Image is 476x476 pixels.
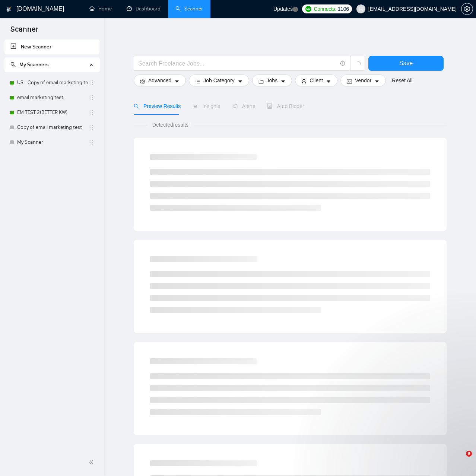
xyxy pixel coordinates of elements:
[19,61,49,68] span: My Scanners
[88,80,94,86] span: holder
[368,56,444,71] button: Save
[10,62,16,67] span: search
[89,458,96,466] span: double-left
[358,6,364,12] span: user
[301,79,307,84] span: user
[340,61,345,66] span: info-circle
[17,120,88,135] a: Copy of email marketing test
[232,103,256,109] span: Alerts
[273,6,293,12] span: Updates
[374,79,380,84] span: caret-down
[193,103,220,109] span: Insights
[340,74,386,86] button: idcardVendorcaret-down
[6,3,12,15] img: logo
[17,135,88,150] a: My Scanner
[134,103,181,109] span: Preview Results
[267,76,278,85] span: Jobs
[238,79,243,84] span: caret-down
[134,104,139,109] span: search
[4,39,99,54] li: New Scanner
[310,76,323,85] span: Client
[174,79,180,84] span: caret-down
[4,90,99,105] li: email marketing test
[10,61,49,68] span: My Scanners
[193,104,198,109] span: area-chart
[17,105,88,120] a: EM TEST 2(BETTER KW)
[88,110,94,115] span: holder
[138,59,337,68] input: Search Freelance Jobs...
[232,104,238,109] span: notification
[17,75,88,90] a: US - Copy of email marketing test
[326,79,331,84] span: caret-down
[305,6,311,12] img: upwork-logo.png
[88,95,94,101] span: holder
[466,451,472,457] span: 9
[88,139,94,145] span: holder
[295,74,337,86] button: userClientcaret-down
[4,120,99,135] li: Copy of email marketing test
[267,104,272,109] span: robot
[399,58,413,68] span: Save
[461,6,473,12] a: setting
[258,79,264,84] span: folder
[4,135,99,150] li: My Scanner
[140,79,145,84] span: setting
[392,76,412,85] a: Reset All
[189,74,249,86] button: barsJob Categorycaret-down
[88,124,94,130] span: holder
[4,105,99,120] li: EM TEST 2(BETTER KW)
[10,39,93,54] a: New Scanner
[355,76,371,85] span: Vendor
[461,3,473,15] button: setting
[89,6,112,12] a: homeHome
[267,103,304,109] span: Auto Bidder
[4,24,44,39] span: Scanner
[148,76,171,85] span: Advanced
[195,79,200,84] span: bars
[280,79,286,84] span: caret-down
[127,6,161,12] a: dashboardDashboard
[314,5,336,13] span: Connects:
[347,79,352,84] span: idcard
[203,76,234,85] span: Job Category
[175,6,203,12] a: searchScanner
[461,6,473,12] span: setting
[338,5,349,13] span: 1106
[451,451,469,469] iframe: Intercom live chat
[17,90,88,105] a: email marketing test
[252,74,292,86] button: folderJobscaret-down
[4,75,99,90] li: US - Copy of email marketing test
[134,74,186,86] button: settingAdvancedcaret-down
[147,121,194,129] span: Detected results
[354,61,361,68] span: loading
